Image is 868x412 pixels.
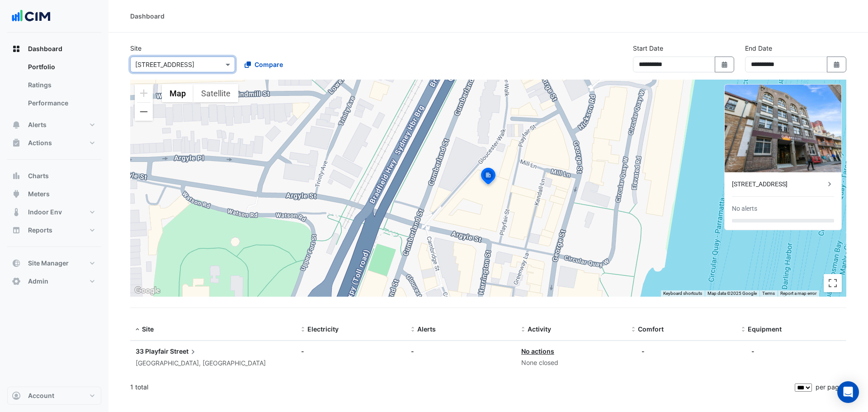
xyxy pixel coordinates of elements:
div: - [642,346,645,356]
span: Indoor Env [28,208,62,217]
button: Meters [7,185,101,203]
a: Report a map error [780,291,816,296]
div: [GEOGRAPHIC_DATA], [GEOGRAPHIC_DATA] [136,358,290,369]
span: 33 Playfair [136,347,169,355]
div: [STREET_ADDRESS] [732,180,825,189]
button: Zoom in [135,84,153,102]
span: Alerts [417,325,436,333]
a: Portfolio [21,58,101,76]
button: Show street map [162,84,193,102]
span: Equipment [748,325,782,333]
button: Zoom out [135,103,153,121]
div: - [751,346,755,356]
button: Reports [7,221,101,239]
app-icon: Dashboard [12,44,21,53]
img: site-pin-selected.svg [478,166,498,188]
div: Open Intercom Messenger [837,381,859,403]
div: No alerts [732,204,757,213]
span: Street [170,346,198,356]
div: Dashboard [130,11,165,21]
button: Alerts [7,116,101,134]
div: 1 total [130,376,793,398]
img: Google [132,285,162,297]
a: Ratings [21,76,101,94]
a: Performance [21,94,101,112]
button: Show satellite imagery [193,84,238,102]
app-icon: Charts [12,171,21,180]
a: Open this area in Google Maps (opens a new window) [132,285,162,297]
span: Activity [528,325,551,333]
button: Compare [239,57,289,72]
button: Dashboard [7,40,101,58]
span: Reports [28,226,52,235]
fa-icon: Select Date [721,61,729,68]
button: Indoor Env [7,203,101,221]
img: 33 Playfair Street [725,85,841,172]
app-icon: Alerts [12,120,21,129]
app-icon: Reports [12,226,21,235]
button: Site Manager [7,254,101,272]
label: Site [130,43,142,53]
app-icon: Indoor Env [12,208,21,217]
span: Alerts [28,120,47,129]
a: No actions [521,347,554,355]
label: End Date [745,43,772,53]
span: per page [816,383,843,391]
img: Company Logo [11,7,52,25]
app-icon: Admin [12,277,21,286]
app-icon: Actions [12,138,21,147]
label: Start Date [633,43,663,53]
span: Charts [28,171,49,180]
span: Site [142,325,154,333]
span: Compare [255,60,283,69]
a: Terms (opens in new tab) [762,291,775,296]
span: Site Manager [28,259,69,268]
span: Actions [28,138,52,147]
button: Toggle fullscreen view [824,274,842,292]
span: Meters [28,189,50,199]
fa-icon: Select Date [833,61,841,68]
button: Keyboard shortcuts [663,290,702,297]
div: - [411,346,510,356]
button: Actions [7,134,101,152]
div: - [301,346,401,356]
app-icon: Meters [12,189,21,199]
span: Dashboard [28,44,62,53]
app-icon: Site Manager [12,259,21,268]
span: Map data ©2025 Google [708,291,757,296]
div: Dashboard [7,58,101,116]
span: Admin [28,277,48,286]
span: Account [28,391,54,400]
button: Admin [7,272,101,290]
div: None closed [521,358,621,368]
span: Electricity [307,325,339,333]
button: Account [7,387,101,405]
span: Comfort [638,325,664,333]
button: Charts [7,167,101,185]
